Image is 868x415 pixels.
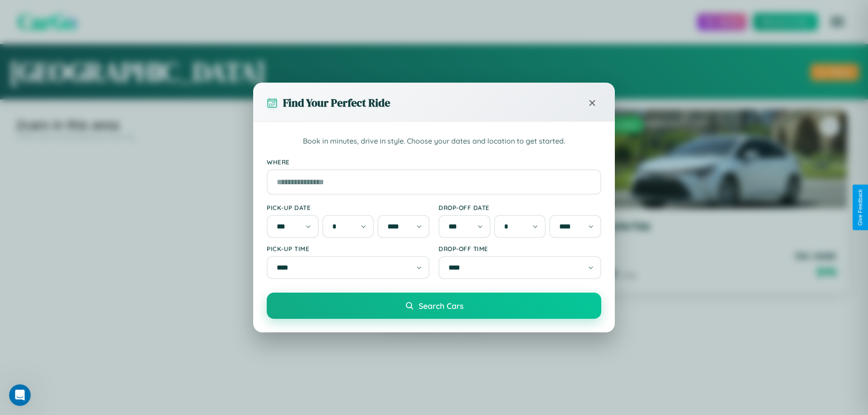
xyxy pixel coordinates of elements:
button: Search Cars [267,293,601,319]
label: Drop-off Date [439,204,601,211]
label: Where [267,158,601,166]
label: Pick-up Time [267,245,429,252]
label: Drop-off Time [439,245,601,252]
span: Search Cars [419,301,463,311]
h3: Find Your Perfect Ride [283,95,390,110]
p: Book in minutes, drive in style. Choose your dates and location to get started. [267,135,601,147]
label: Pick-up Date [267,204,429,211]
